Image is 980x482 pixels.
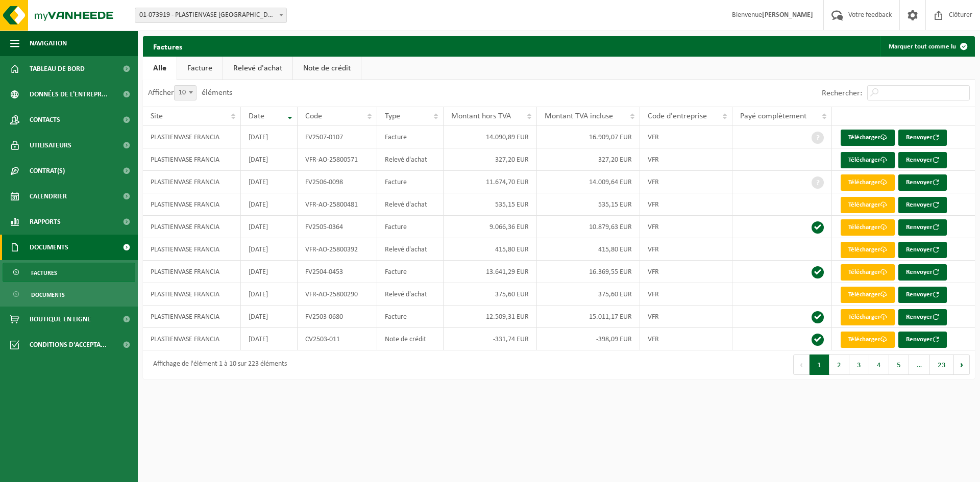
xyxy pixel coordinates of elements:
td: [DATE] [241,148,298,171]
span: Factures [31,263,57,283]
td: 14.090,89 EUR [444,126,537,148]
a: Télécharger [841,309,895,325]
td: 16.909,07 EUR [537,126,640,148]
button: 2 [829,354,849,375]
span: … [909,354,930,375]
td: 535,15 EUR [537,193,640,216]
td: [DATE] [241,328,298,350]
label: Rechercher: [822,89,862,97]
td: VFR [640,306,732,328]
td: VFR-AO-25800290 [298,283,377,306]
span: Navigation [30,31,67,56]
button: Renvoyer [898,264,947,281]
button: 23 [930,354,954,375]
td: Relevé d'achat [377,283,444,306]
iframe: chat widget [5,460,170,482]
td: VFR [640,283,732,306]
button: Renvoyer [898,130,947,146]
span: Rapports [30,209,61,235]
td: FV2506-0098 [298,171,377,193]
td: Facture [377,261,444,283]
span: Code d'entreprise [648,112,707,120]
span: 01-073919 - PLASTIENVASE FRANCIA - ARRAS [135,8,287,23]
td: VFR-AO-25800571 [298,148,377,171]
span: Boutique en ligne [30,307,91,332]
a: Alle [143,57,177,80]
td: Relevé d'achat [377,148,444,171]
button: Renvoyer [898,332,947,348]
td: Facture [377,126,444,148]
button: Renvoyer [898,219,947,236]
td: 375,60 EUR [537,283,640,306]
td: VFR [640,193,732,216]
td: 15.011,17 EUR [537,306,640,328]
td: [DATE] [241,126,298,148]
td: PLASTIENVASE FRANCIA [143,328,241,350]
button: Renvoyer [898,242,947,258]
td: PLASTIENVASE FRANCIA [143,306,241,328]
td: FV2505-0364 [298,216,377,238]
a: Facture [177,57,223,80]
span: Contrat(s) [30,158,65,184]
td: Relevé d'achat [377,238,444,261]
td: [DATE] [241,216,298,238]
td: [DATE] [241,171,298,193]
button: Renvoyer [898,197,947,213]
td: 12.509,31 EUR [444,306,537,328]
td: VFR [640,328,732,350]
td: 415,80 EUR [444,238,537,261]
button: Next [954,354,970,375]
span: Site [151,112,163,120]
td: VFR-AO-25800392 [298,238,377,261]
span: Date [249,112,264,120]
td: -398,09 EUR [537,328,640,350]
td: 16.369,55 EUR [537,261,640,283]
span: Type [385,112,400,120]
h2: Factures [143,36,192,56]
td: VFR-AO-25800481 [298,193,377,216]
span: Calendrier [30,184,67,209]
a: Télécharger [841,332,895,348]
span: Documents [31,285,65,305]
span: Conditions d'accepta... [30,332,107,358]
button: Previous [793,354,810,375]
td: 375,60 EUR [444,283,537,306]
span: Données de l'entrepr... [30,82,108,107]
td: 9.066,36 EUR [444,216,537,238]
td: 13.641,29 EUR [444,261,537,283]
td: VFR [640,126,732,148]
td: Facture [377,216,444,238]
td: PLASTIENVASE FRANCIA [143,283,241,306]
td: 327,20 EUR [444,148,537,171]
td: 535,15 EUR [444,193,537,216]
td: 14.009,64 EUR [537,171,640,193]
span: Payé complètement [740,112,806,120]
button: 4 [869,354,889,375]
span: Code [305,112,322,120]
td: PLASTIENVASE FRANCIA [143,238,241,261]
td: VFR [640,148,732,171]
td: Relevé d'achat [377,193,444,216]
td: PLASTIENVASE FRANCIA [143,148,241,171]
div: Affichage de l'élément 1 à 10 sur 223 éléments [148,356,287,374]
span: Montant TVA incluse [545,112,613,120]
td: 327,20 EUR [537,148,640,171]
a: Télécharger [841,219,895,236]
td: [DATE] [241,261,298,283]
td: VFR [640,261,732,283]
a: Note de crédit [293,57,361,80]
a: Télécharger [841,264,895,281]
button: Renvoyer [898,152,947,168]
td: VFR [640,171,732,193]
td: PLASTIENVASE FRANCIA [143,261,241,283]
a: Factures [3,263,135,282]
td: -331,74 EUR [444,328,537,350]
td: Note de crédit [377,328,444,350]
a: Relevé d'achat [223,57,292,80]
button: 5 [889,354,909,375]
td: 10.879,63 EUR [537,216,640,238]
strong: [PERSON_NAME] [762,11,813,19]
button: 1 [810,354,829,375]
td: [DATE] [241,306,298,328]
span: Utilisateurs [30,133,71,158]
